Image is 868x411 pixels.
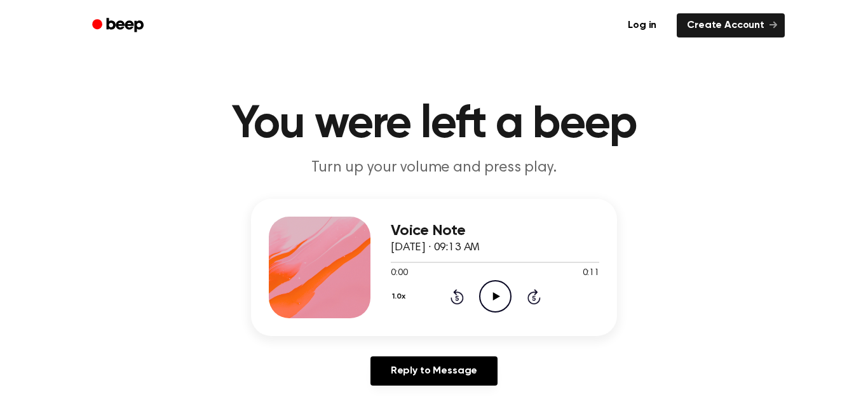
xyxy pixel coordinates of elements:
[391,242,480,253] span: [DATE] · 09:13 AM
[391,267,407,280] span: 0:00
[391,222,599,239] h3: Voice Note
[583,267,599,280] span: 0:11
[391,286,410,307] button: 1.0x
[190,158,678,179] p: Turn up your volume and press play.
[109,102,759,147] h1: You were left a beep
[677,13,785,37] a: Create Account
[370,356,498,386] a: Reply to Message
[83,13,155,38] a: Beep
[615,11,669,40] a: Log in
